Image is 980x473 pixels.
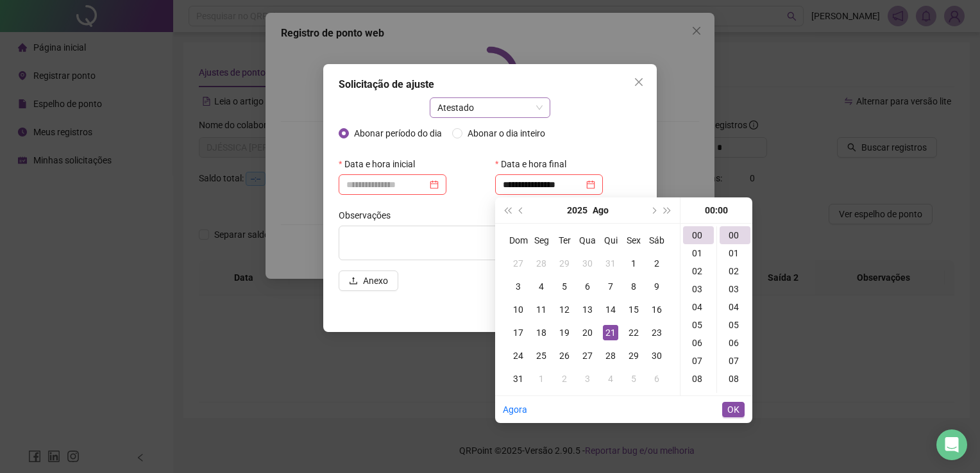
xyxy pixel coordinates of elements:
[626,256,641,271] div: 1
[349,276,358,285] span: upload
[576,367,599,390] td: 2025-09-03
[580,325,595,340] div: 20
[720,334,750,352] div: 06
[511,371,526,386] div: 31
[683,370,714,388] div: 08
[557,256,572,271] div: 29
[534,371,549,386] div: 1
[437,98,543,117] span: Atestado
[534,279,549,294] div: 4
[530,344,553,367] td: 2025-08-25
[649,279,664,294] div: 9
[514,197,528,223] button: prev-year
[720,298,750,316] div: 04
[599,275,622,298] td: 2025-08-07
[683,388,714,406] div: 09
[727,402,739,417] span: OK
[645,229,668,252] th: Sáb
[683,280,714,298] div: 03
[645,252,668,275] td: 2025-08-02
[495,154,575,174] label: Data e hora final
[599,344,622,367] td: 2025-08-28
[553,252,576,275] td: 2025-07-29
[511,348,526,363] div: 24
[576,321,599,344] td: 2025-08-20
[622,298,645,321] td: 2025-08-15
[622,229,645,252] th: Sex
[645,275,668,298] td: 2025-08-09
[530,229,553,252] th: Seg
[576,298,599,321] td: 2025-08-13
[553,229,576,252] th: Ter
[603,371,618,386] div: 4
[683,226,714,244] div: 00
[683,298,714,316] div: 04
[649,371,664,386] div: 6
[720,262,750,280] div: 02
[646,197,660,223] button: next-year
[649,325,664,340] div: 23
[507,252,530,275] td: 2025-07-27
[580,302,595,317] div: 13
[349,126,447,140] span: Abonar período do dia
[580,256,595,271] div: 30
[649,302,664,317] div: 16
[567,197,587,223] button: year panel
[530,275,553,298] td: 2025-08-04
[722,402,745,417] button: OK
[534,325,549,340] div: 18
[622,321,645,344] td: 2025-08-22
[599,298,622,321] td: 2025-08-14
[593,197,609,223] button: month panel
[339,270,398,291] button: uploadAnexo
[530,367,553,390] td: 2025-09-01
[649,348,664,363] div: 30
[557,371,572,386] div: 2
[683,316,714,334] div: 05
[503,404,527,415] a: Agora
[511,325,526,340] div: 17
[645,298,668,321] td: 2025-08-16
[507,229,530,252] th: Dom
[557,325,572,340] div: 19
[553,321,576,344] td: 2025-08-19
[603,256,618,271] div: 31
[936,429,967,460] div: Open Intercom Messenger
[622,367,645,390] td: 2025-09-05
[599,367,622,390] td: 2025-09-04
[720,316,750,334] div: 05
[511,279,526,294] div: 3
[626,348,641,363] div: 29
[720,352,750,370] div: 07
[534,348,549,363] div: 25
[553,367,576,390] td: 2025-09-02
[720,280,750,298] div: 03
[580,348,595,363] div: 27
[557,279,572,294] div: 5
[553,344,576,367] td: 2025-08-26
[629,72,649,92] button: Close
[530,298,553,321] td: 2025-08-11
[339,154,423,174] label: Data e hora inicial
[339,77,641,92] div: Solicitação de ajuste
[622,252,645,275] td: 2025-08-01
[649,256,664,271] div: 2
[557,302,572,317] div: 12
[645,344,668,367] td: 2025-08-30
[507,298,530,321] td: 2025-08-10
[500,197,514,223] button: super-prev-year
[530,321,553,344] td: 2025-08-18
[626,279,641,294] div: 8
[363,274,388,288] span: Anexo
[576,344,599,367] td: 2025-08-27
[580,279,595,294] div: 6
[686,197,747,223] div: 00:00
[462,126,550,140] span: Abonar o dia inteiro
[683,352,714,370] div: 07
[599,321,622,344] td: 2025-08-21
[645,367,668,390] td: 2025-09-06
[720,226,750,244] div: 00
[599,229,622,252] th: Qui
[534,302,549,317] div: 11
[626,371,641,386] div: 5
